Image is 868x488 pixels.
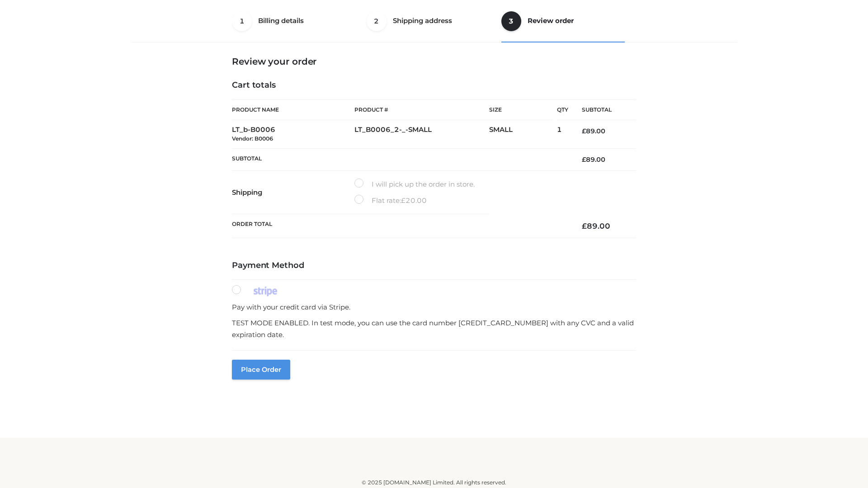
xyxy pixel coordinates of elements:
th: Product # [354,99,489,120]
p: TEST MODE ENABLED. In test mode, you can use the card number [CREDIT_CARD_NUMBER] with any CVC an... [232,317,636,340]
span: £ [582,127,586,135]
span: £ [582,155,586,164]
td: LT_B0006_2-_-SMALL [354,120,489,149]
bdi: 20.00 [401,196,427,205]
th: Qty [557,99,568,120]
td: 1 [557,120,568,149]
span: £ [401,196,406,205]
bdi: 89.00 [582,127,605,135]
div: © 2025 [DOMAIN_NAME] Limited. All rights reserved. [134,478,734,487]
h4: Payment Method [232,261,636,271]
th: Size [489,100,552,120]
td: SMALL [489,120,557,149]
h3: Review your order [232,56,636,67]
th: Shipping [232,171,354,214]
bdi: 89.00 [582,155,605,164]
th: Subtotal [232,148,568,170]
small: Vendor: B0006 [232,135,273,142]
span: £ [582,221,587,230]
button: Place order [232,360,290,380]
th: Subtotal [568,100,636,120]
th: Order Total [232,214,568,238]
label: I will pick up the order in store. [354,178,475,190]
th: Product Name [232,99,354,120]
label: Flat rate: [354,195,427,206]
td: LT_b-B0006 [232,120,354,149]
p: Pay with your credit card via Stripe. [232,301,636,313]
bdi: 89.00 [582,221,610,230]
h4: Cart totals [232,80,636,90]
